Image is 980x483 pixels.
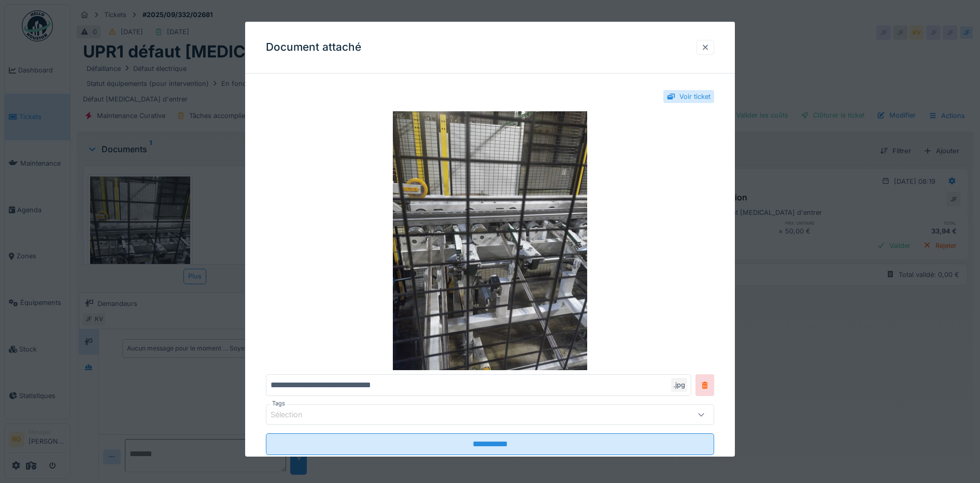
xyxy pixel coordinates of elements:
[266,111,715,370] img: c5c0c104-e534-49a9-a7f7-9b5ee2f8aa92-17567074233828550866308406769029.jpg
[266,41,361,54] h3: Document attaché
[671,378,687,392] div: .jpg
[679,92,711,101] div: Voir ticket
[270,399,287,408] label: Tags
[271,409,317,420] div: Sélection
